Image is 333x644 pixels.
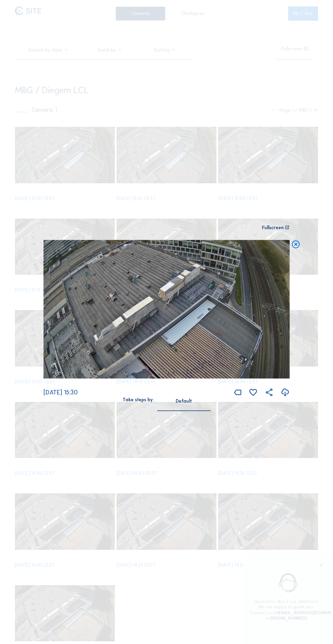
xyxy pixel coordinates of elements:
img: Image [43,240,290,379]
span: [DATE] 15:30 [43,389,78,396]
div: Fullscreen [262,225,284,230]
div: Take steps by: [123,398,154,403]
div: Default [157,398,211,410]
div: Default [176,398,192,404]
